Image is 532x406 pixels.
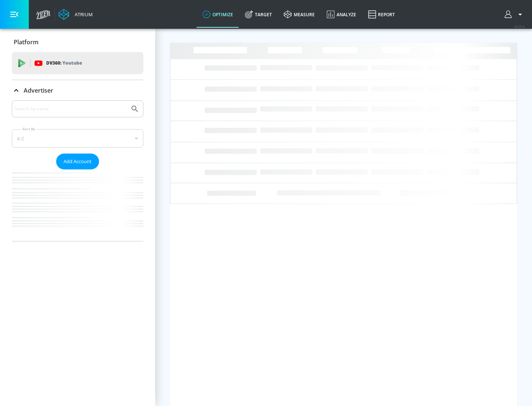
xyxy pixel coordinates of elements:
nav: list of Advertiser [12,169,143,241]
a: optimize [197,1,239,28]
div: DV360: Youtube [12,52,143,74]
a: Analyze [321,1,362,28]
div: A-Z [12,129,143,148]
a: measure [278,1,321,28]
p: DV360: [46,59,82,67]
a: Report [362,1,401,28]
p: Advertiser [24,86,53,94]
a: Target [239,1,278,28]
span: v 4.25.4 [514,24,525,28]
div: Advertiser [12,100,143,241]
a: Atrium [58,9,93,20]
p: Platform [14,38,38,46]
label: Sort By [21,127,37,131]
input: Search by name [15,104,127,114]
div: Atrium [72,11,93,18]
span: Add Account [64,157,92,166]
button: Add Account [56,154,99,169]
div: Advertiser [12,80,143,101]
p: Youtube [62,59,82,67]
div: Platform [12,32,143,52]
